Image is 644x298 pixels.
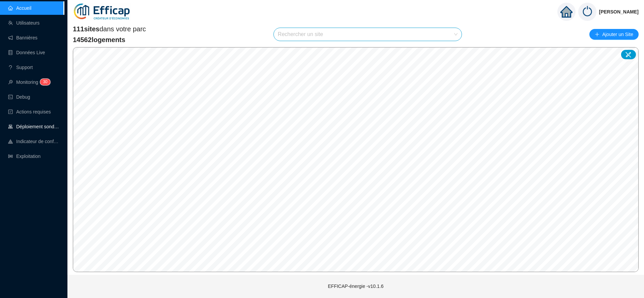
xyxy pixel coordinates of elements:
[73,35,146,44] span: 14562 logements
[602,30,633,39] span: Ajouter un Site
[328,284,384,289] span: EFFICAP-énergie - v10.1.6
[8,35,37,40] a: notificationBannières
[8,139,59,144] a: heat-mapIndicateur de confort
[8,5,31,11] a: homeAccueil
[16,109,51,114] span: Actions requises
[8,154,40,159] a: slidersExploitation
[8,124,59,129] a: clusterDéploiement sondes
[73,25,99,33] span: 111 sites
[45,79,48,84] span: 0
[8,20,39,26] a: teamUtilisateurs
[595,32,599,37] span: plus
[8,50,45,55] a: databaseDonnées Live
[8,79,48,85] a: monitorMonitoring30
[578,3,596,21] img: power
[8,109,13,114] span: check-square
[73,24,146,34] span: dans votre parc
[8,65,33,70] a: questionSupport
[40,79,50,85] sup: 30
[43,79,45,84] span: 3
[599,1,639,23] span: [PERSON_NAME]
[8,94,30,100] a: codeDebug
[589,29,639,40] button: Ajouter un Site
[73,47,638,272] canvas: Map
[560,6,573,18] span: home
